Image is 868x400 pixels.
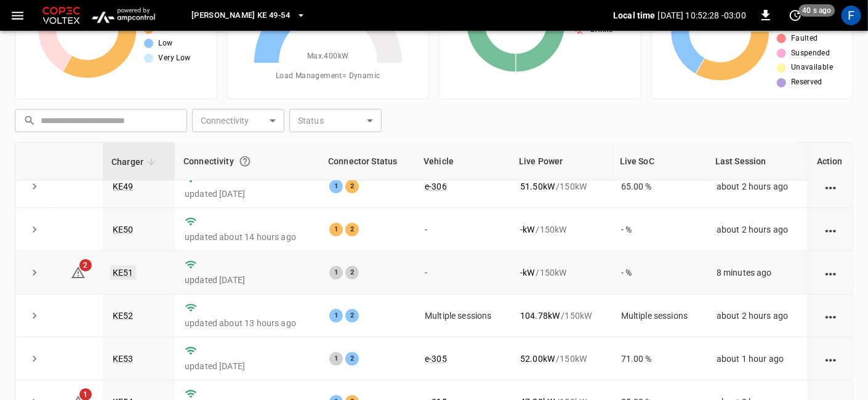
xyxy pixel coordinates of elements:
a: 2 [71,267,86,277]
p: updated [DATE] [185,274,310,286]
div: / 150 kW [520,353,601,365]
a: KE49 [113,182,134,191]
div: action cell options [823,180,838,193]
img: ampcontrol.io logo [87,4,159,27]
div: action cell options [823,353,838,365]
button: [PERSON_NAME] KE 49-54 [187,4,311,28]
td: Multiple sessions [611,294,707,337]
td: about 2 hours ago [707,165,808,208]
div: action cell options [823,310,838,322]
a: KE52 [113,311,134,321]
a: e-306 [425,182,447,191]
td: about 2 hours ago [707,294,808,337]
span: Reserved [791,76,822,89]
td: - [415,208,510,251]
span: Faulted [791,33,818,45]
div: / 150 kW [520,223,601,236]
div: 1 [329,309,343,322]
td: 8 minutes ago [707,251,808,294]
div: 1 [329,266,343,279]
button: expand row [25,350,44,368]
img: Customer Logo [40,4,82,27]
p: updated about 13 hours ago [185,317,310,329]
span: Load Management = Dynamic [276,70,380,82]
td: about 1 hour ago [707,337,808,380]
div: / 150 kW [520,266,601,279]
span: [PERSON_NAME] KE 49-54 [191,9,290,23]
p: updated about 14 hours ago [185,231,310,243]
button: expand row [25,220,44,239]
button: expand row [25,177,44,196]
a: e-305 [425,354,447,364]
td: - % [611,251,707,294]
div: 2 [345,309,359,322]
td: Multiple sessions [415,294,510,337]
div: / 150 kW [520,180,601,193]
td: - % [611,208,707,251]
td: 71.00 % [611,337,707,380]
button: expand row [25,306,44,325]
a: KE51 [110,265,136,280]
p: 52.00 kW [520,353,555,365]
div: / 150 kW [520,310,601,322]
div: 1 [329,180,343,193]
p: Local time [613,9,656,22]
div: action cell options [823,266,838,279]
div: Connectivity [183,150,311,172]
th: Last Session [707,143,808,180]
p: - kW [520,266,534,279]
span: Max. 400 kW [307,50,349,63]
div: 1 [329,352,343,366]
div: 2 [345,180,359,193]
p: updated [DATE] [185,188,310,200]
th: Connector Status [319,143,415,180]
th: Live SoC [611,143,707,180]
p: 51.50 kW [520,180,555,193]
span: Low [158,38,172,50]
a: KE53 [113,354,134,364]
span: Unavailable [791,62,833,74]
p: updated [DATE] [185,360,310,372]
a: KE50 [113,225,134,234]
span: Suspended [791,47,830,60]
div: 1 [329,223,343,236]
span: 2 [79,259,92,271]
div: action cell options [823,223,838,236]
p: 104.78 kW [520,310,560,322]
div: 2 [345,223,359,236]
span: 40 s ago [799,4,835,17]
td: - [415,251,510,294]
td: 65.00 % [611,165,707,208]
span: Very Low [158,52,190,65]
div: 2 [345,266,359,279]
th: Action [808,143,853,180]
th: Vehicle [415,143,510,180]
button: set refresh interval [786,6,805,25]
p: - kW [520,223,534,236]
td: about 2 hours ago [707,208,808,251]
p: [DATE] 10:52:28 -03:00 [658,9,746,22]
span: Charger [111,154,159,169]
div: 2 [345,352,359,366]
div: profile-icon [842,6,861,25]
button: Connection between the charger and our software. [234,150,256,172]
button: expand row [25,263,44,282]
th: Live Power [510,143,611,180]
